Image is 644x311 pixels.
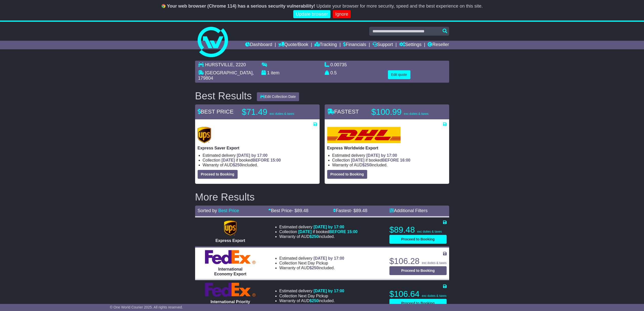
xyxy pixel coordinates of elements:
a: Ignore [333,10,351,18]
span: 89.48 [297,208,308,213]
span: $ [309,266,319,270]
span: BEFORE [382,158,399,162]
span: 16:00 [400,158,410,162]
a: Best Price- $89.48 [268,208,308,213]
span: - $ [292,208,308,213]
span: 250 [312,266,319,270]
span: 250 [312,299,319,303]
span: exc duties & taxes [404,112,428,116]
span: [DATE] [221,158,235,162]
li: Estimated delivery [279,225,358,229]
img: UPS (new): Express Export [224,220,237,236]
span: International Priority Export [211,300,250,309]
span: if booked [221,158,281,162]
li: Estimated delivery [279,256,344,261]
span: [GEOGRAPHIC_DATA] [205,70,253,75]
li: Warranty of AUD included. [279,298,344,303]
span: [DATE] [298,230,312,234]
span: Next Day Pickup [298,294,328,298]
span: 15:00 [271,158,281,162]
span: - $ [351,208,367,213]
span: , 2220 [233,62,246,67]
p: $100.99 [371,107,435,117]
b: Your web browser (Chrome 114) has a serious security vulnerability! [167,4,315,9]
li: Collection [203,158,317,163]
li: Collection [279,229,358,234]
span: exc duties & taxes [422,261,446,265]
span: exc duties & taxes [270,112,294,116]
a: Financials [343,41,366,49]
span: [DATE] by 17:00 [366,153,397,158]
a: Support [372,41,393,49]
button: Proceed to Booking [389,235,447,244]
h2: More Results [195,191,449,203]
li: Collection [332,158,447,163]
span: 89.48 [356,208,367,213]
span: item [271,70,280,75]
a: Best Price [218,208,239,213]
span: 1 [267,70,270,75]
span: Sorted by [198,208,217,213]
div: Best Results [193,90,255,101]
a: Additional Filters [389,208,428,213]
li: Warranty of AUD included. [203,163,317,167]
img: UPS (new): Express Saver Export [198,127,211,143]
button: Edit Collection Date [257,92,299,101]
span: exc duties & taxes [422,294,446,298]
img: DHL: Express Worldwide Export [327,127,401,143]
button: Proceed to Booking [198,170,238,179]
p: $106.64 [389,289,447,299]
li: Warranty of AUD included. [279,265,344,270]
img: FedEx Express: International Priority Export [205,283,256,297]
p: Express Saver Export [198,146,317,150]
button: Proceed to Booking [389,299,447,308]
span: 250 [312,234,319,239]
span: $ [309,299,319,303]
li: Warranty of AUD included. [279,234,358,239]
p: $106.28 [389,256,447,266]
button: Proceed to Booking [327,170,367,179]
span: 0.5 [330,70,337,75]
span: © One World Courier 2025. All rights reserved. [110,305,183,309]
a: Update browser [293,10,330,18]
span: Next Day Pickup [298,261,328,265]
span: 250 [365,163,371,167]
span: [DATE] by 17:00 [314,225,344,229]
span: Express Export [215,238,245,243]
span: International Economy Export [214,267,246,276]
li: Estimated delivery [203,153,317,158]
span: BEST PRICE [198,108,234,115]
span: 15:00 [347,230,358,234]
span: $ [309,234,319,239]
span: 250 [235,163,242,167]
span: if booked [351,158,410,162]
li: Collection [279,294,344,298]
button: Edit quote [388,70,410,79]
p: Express Worldwide Export [327,146,447,150]
span: 0.00735 [330,62,347,67]
img: FedEx Express: International Economy Export [205,250,256,264]
span: [DATE] by 17:00 [314,289,344,293]
p: $71.49 [242,107,305,117]
a: Quote/Book [278,41,308,49]
span: HURSTVILLE [205,62,233,67]
li: Warranty of AUD included. [332,163,447,167]
p: $89.48 [389,225,447,235]
a: Tracking [315,41,337,49]
span: Update your browser for more security, speed and the best experience on this site. [316,4,483,9]
span: $ [233,163,242,167]
li: Collection [279,261,344,265]
span: [DATE] by 17:00 [314,256,344,260]
a: Fastest- $89.48 [333,208,367,213]
a: Settings [399,41,422,49]
li: Estimated delivery [332,153,447,158]
li: Estimated delivery [279,288,344,293]
span: exc duties & taxes [417,230,442,233]
span: [DATE] by 17:00 [237,153,268,158]
a: Reseller [428,41,449,49]
span: FASTEST [327,108,359,115]
span: if booked [298,230,358,234]
span: $ [362,163,371,167]
span: [DATE] [351,158,364,162]
span: BEFORE [253,158,269,162]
